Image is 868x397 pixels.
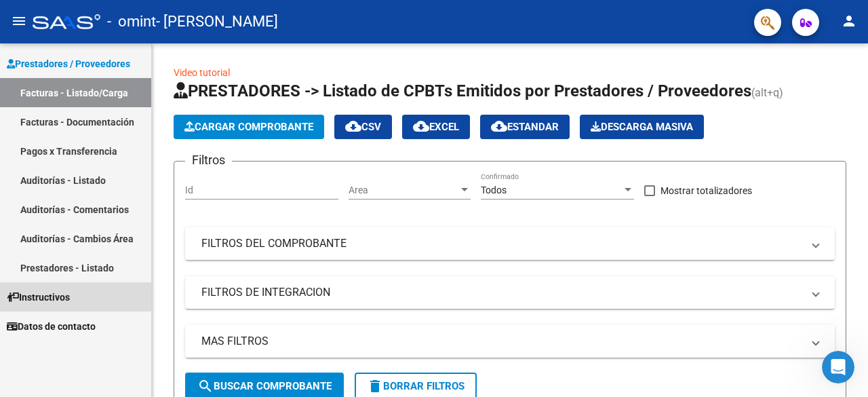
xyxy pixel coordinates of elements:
[184,121,313,133] span: Cargar Comprobante
[174,115,324,139] button: Cargar Comprobante
[156,7,278,37] span: - [PERSON_NAME]
[345,121,381,133] span: CSV
[197,380,332,392] span: Buscar Comprobante
[491,121,559,133] span: Estandar
[413,118,429,134] mat-icon: cloud_download
[660,183,752,199] span: Mostrar totalizadores
[185,151,232,170] h3: Filtros
[334,115,392,139] button: CSV
[841,13,857,29] mat-icon: person
[580,115,704,139] button: Descarga Masiva
[201,334,802,349] mat-panel-title: MAS FILTROS
[185,325,835,358] mat-expansion-panel-header: MAS FILTROS
[201,285,802,300] mat-panel-title: FILTROS DE INTEGRACION
[349,185,458,196] span: Area
[11,13,27,29] mat-icon: menu
[822,351,854,383] iframe: Intercom live chat
[7,56,130,71] span: Prestadores / Proveedores
[174,67,230,78] a: Video tutorial
[174,81,751,100] span: PRESTADORES -> Listado de CPBTs Emitidos por Prestadores / Proveedores
[402,115,470,139] button: EXCEL
[491,118,507,134] mat-icon: cloud_download
[185,276,835,309] mat-expansion-panel-header: FILTROS DE INTEGRACION
[367,380,465,392] span: Borrar Filtros
[7,319,96,334] span: Datos de contacto
[751,86,783,99] span: (alt+q)
[185,227,835,260] mat-expansion-panel-header: FILTROS DEL COMPROBANTE
[367,378,383,394] mat-icon: delete
[591,121,693,133] span: Descarga Masiva
[413,121,459,133] span: EXCEL
[481,185,507,195] span: Todos
[197,378,214,394] mat-icon: search
[107,7,156,37] span: - omint
[480,115,570,139] button: Estandar
[580,115,704,139] app-download-masive: Descarga masiva de comprobantes (adjuntos)
[345,118,361,134] mat-icon: cloud_download
[7,290,70,305] span: Instructivos
[201,236,802,251] mat-panel-title: FILTROS DEL COMPROBANTE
